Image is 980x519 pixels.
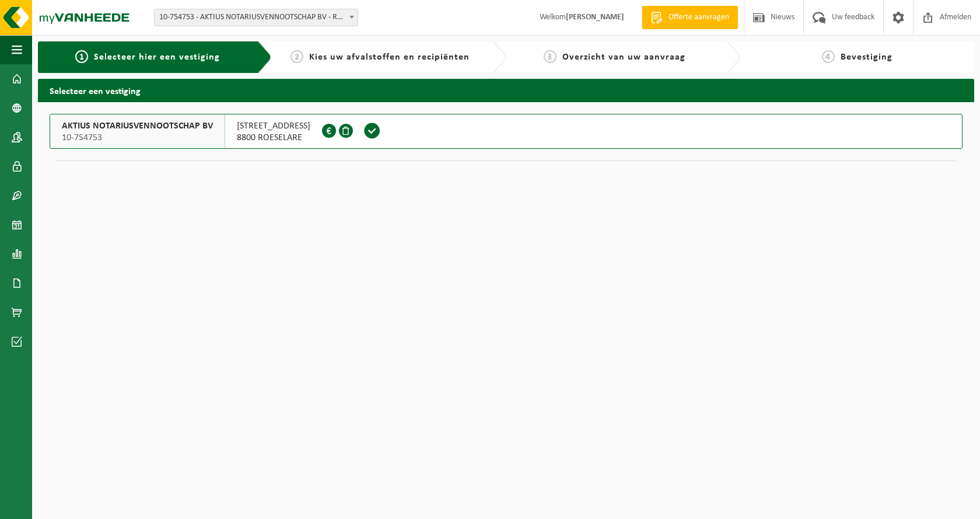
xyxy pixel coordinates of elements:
[822,50,835,63] span: 4
[290,50,303,63] span: 2
[642,6,738,29] a: Offerte aanvragen
[666,12,732,23] span: Offerte aanvragen
[544,50,556,63] span: 3
[75,50,88,63] span: 1
[94,53,220,62] span: Selecteer hier een vestiging
[62,120,213,132] span: AKTIUS NOTARIUSVENNOOTSCHAP BV
[309,53,470,62] span: Kies uw afvalstoffen en recipiënten
[562,53,685,62] span: Overzicht van uw aanvraag
[38,79,974,102] h2: Selecteer een vestiging
[62,132,213,144] span: 10-754753
[154,9,358,26] span: 10-754753 - AKTIUS NOTARIUSVENNOOTSCHAP BV - ROESELARE
[50,114,963,149] button: AKTIUS NOTARIUSVENNOOTSCHAP BV 10-754753 [STREET_ADDRESS]8800 ROESELARE
[841,53,892,62] span: Bevestiging
[155,9,358,26] span: 10-754753 - AKTIUS NOTARIUSVENNOOTSCHAP BV - ROESELARE
[237,132,310,144] span: 8800 ROESELARE
[566,13,624,22] strong: [PERSON_NAME]
[237,120,310,132] span: [STREET_ADDRESS]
